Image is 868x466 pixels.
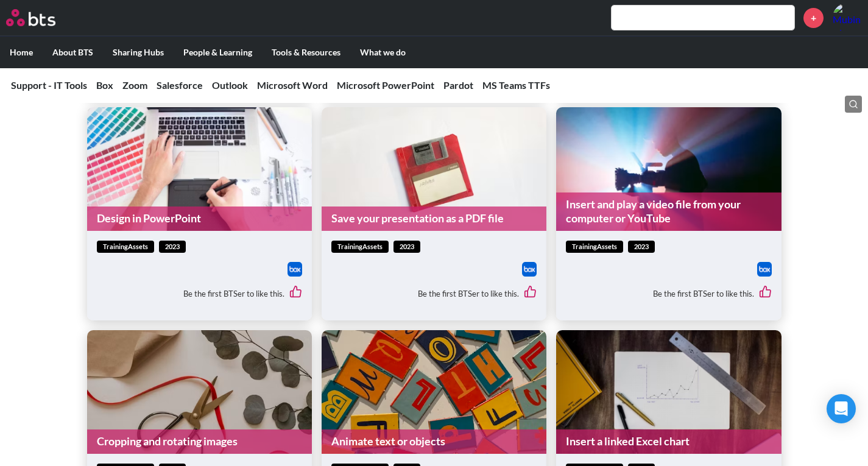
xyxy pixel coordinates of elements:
span: 2023 [393,241,420,253]
a: Box [96,79,113,91]
a: Pardot [443,79,473,91]
a: Outlook [212,79,248,91]
a: Go home [6,9,78,26]
label: People & Learning [174,37,262,68]
a: Cropping and rotating images [87,429,312,453]
a: Support - IT Tools [11,79,87,91]
span: trainingAssets [97,241,154,253]
a: Insert and play a video file from your computer or YouTube [556,192,781,231]
div: Be the first BTSer to like this. [566,277,771,311]
div: Open Intercom Messenger [827,394,856,423]
a: Design in PowerPoint [87,207,312,230]
span: trainingAssets [566,241,623,253]
span: 2023 [628,241,655,253]
a: Save your presentation as a PDF file [322,207,546,230]
img: Mubin Al Rashid [833,3,862,32]
a: Zoom [122,79,147,91]
label: About BTS [43,37,103,68]
a: Profile [833,3,862,32]
a: Microsoft PowerPoint [337,79,434,91]
span: 2023 [159,241,186,253]
a: + [803,8,824,28]
div: Be the first BTSer to like this. [97,277,302,311]
a: MS Teams TTFs [482,79,550,91]
span: trainingAssets [331,241,389,253]
a: Download file from Box [757,262,772,277]
img: Box logo [288,262,302,277]
label: Tools & Resources [262,37,350,68]
div: Be the first BTSer to like this. [331,277,537,311]
a: Insert a linked Excel chart [556,429,781,453]
label: Sharing Hubs [103,37,174,68]
a: Microsoft Word [257,79,328,91]
img: BTS Logo [6,9,55,26]
img: Box logo [757,262,772,277]
a: Download file from Box [522,262,537,277]
a: Download file from Box [288,262,302,277]
label: What we do [350,37,415,68]
img: Box logo [522,262,537,277]
a: Salesforce [157,79,203,91]
a: Animate text or objects [322,429,546,453]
